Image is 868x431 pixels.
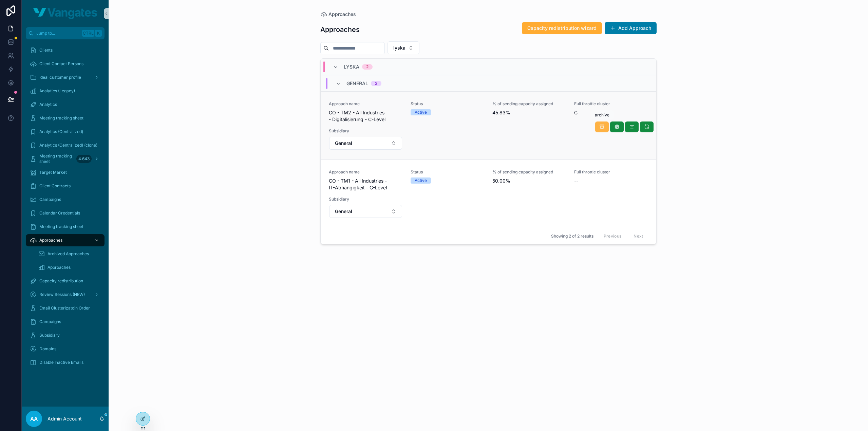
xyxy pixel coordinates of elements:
[34,261,105,274] a: Approaches
[329,196,402,202] span: Subsidiary
[574,101,648,107] span: Full throttle cluster
[48,265,71,270] span: Approaches
[366,64,369,70] div: 2
[39,170,67,175] span: Target Market
[39,278,83,284] span: Capacity redistribution
[26,221,105,233] a: Meeting tracking sheet
[26,139,105,151] a: Analytics (Centralized) (clone)
[411,101,484,107] span: Status
[321,91,656,160] a: Approach nameCO - TM2 - All Industries - Digitalisierung - C-LevelStatusActive% of sending capaci...
[321,160,656,228] a: Approach nameCO - TM1 - All Industries - IT-Abhängigkeit - C-LevelStatusActive% of sending capaci...
[22,39,109,377] div: scrollable content
[26,44,105,56] a: Clients
[522,22,602,34] button: Capacity redistribution wizard
[26,302,105,314] a: Email Clusterizatoin Order
[375,81,377,86] div: 2
[329,169,402,175] span: Approach name
[605,22,657,34] button: Add Approach
[39,75,81,80] span: Ideal customer profile
[574,109,648,116] span: C
[26,316,105,328] a: Campaigns
[39,210,80,216] span: Calendar Credentials
[574,169,648,175] span: Full throttle cluster
[39,88,75,94] span: Analytics (Legacy)
[39,319,61,324] span: Campaigns
[33,8,97,19] img: App logo
[48,415,82,422] p: Admin Account
[328,11,356,18] span: Approaches
[574,177,578,184] span: --
[39,360,83,365] span: Disable Inactive Emails
[551,233,593,239] span: Showing 2 of 2 results
[82,30,94,37] span: Ctrl
[39,183,71,189] span: Client Contracts
[26,343,105,355] a: Domains
[329,101,402,107] span: Approach name
[320,25,360,34] h1: Approaches
[39,153,74,164] span: Meeting tracking sheet
[39,48,53,53] span: Clients
[39,238,62,243] span: Approaches
[329,109,402,123] span: CO - TM2 - All Industries - Digitalisierung - C-Level
[26,234,105,246] a: Approaches
[26,329,105,341] a: Subsidiary
[26,275,105,287] a: Capacity redistribution
[26,193,105,206] a: Campaigns
[492,109,566,116] span: 45.83%
[26,58,105,70] a: Client Contact Persons
[26,153,105,165] a: Meeting tracking sheet4.643
[415,109,427,115] div: Active
[335,140,352,147] span: General
[39,61,83,67] span: Client Contact Persons
[26,288,105,301] a: Review Sessions (NEW)
[329,137,402,150] button: Select Button
[26,207,105,219] a: Calendar Credentials
[492,101,566,107] span: % of sending capacity assigned
[329,205,402,218] button: Select Button
[388,41,419,54] button: Select Button
[76,155,92,163] div: 4.643
[39,346,56,352] span: Domains
[26,85,105,97] a: Analytics (Legacy)
[26,126,105,138] a: Analytics (Centralized)
[329,128,402,134] span: Subsidiary
[39,143,97,148] span: Analytics (Centralized) (clone)
[39,197,61,202] span: Campaigns
[26,180,105,192] a: Client Contracts
[39,333,60,338] span: Subsidiary
[411,169,484,175] span: Status
[335,208,352,215] span: General
[30,415,38,423] span: AA
[34,248,105,260] a: Archived Approaches
[329,177,402,191] span: CO - TM1 - All Industries - IT-Abhängigkeit - C-Level
[36,31,79,36] span: Jump to...
[415,177,427,184] div: Active
[26,356,105,369] a: Disable Inactive Emails
[492,169,566,175] span: % of sending capacity assigned
[344,63,359,70] span: LYSKA
[26,27,105,39] button: Jump to...CtrlK
[492,177,566,184] span: 50.00%
[26,112,105,124] a: Meeting tracking sheet
[39,115,83,121] span: Meeting tracking sheet
[320,11,356,18] a: Approaches
[39,224,83,229] span: Meeting tracking sheet
[96,31,101,36] span: K
[39,305,90,311] span: Email Clusterizatoin Order
[39,102,57,107] span: Analytics
[26,166,105,179] a: Target Market
[39,292,85,297] span: Review Sessions (NEW)
[39,129,83,134] span: Analytics (Centralized)
[346,80,368,87] span: General
[48,251,89,257] span: Archived Approaches
[393,44,405,51] span: lyska
[26,71,105,83] a: Ideal customer profile
[527,25,597,32] span: Capacity redistribution wizard
[595,112,609,117] span: archive
[26,98,105,111] a: Analytics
